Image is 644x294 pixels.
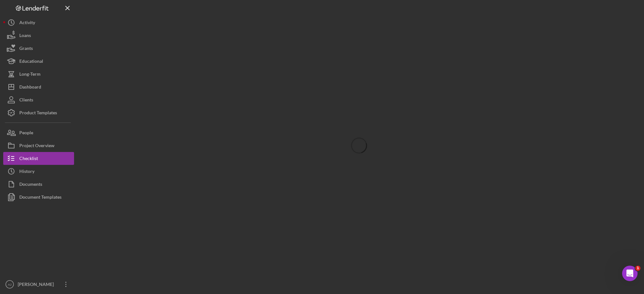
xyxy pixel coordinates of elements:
iframe: Intercom live chat [622,266,638,281]
div: Clients [19,93,33,108]
div: Loans [19,29,31,43]
span: 1 [635,266,640,271]
button: Product Templates [3,106,74,119]
div: Document Templates [19,191,62,205]
button: Dashboard [3,81,74,93]
div: Long-Term [19,68,41,82]
button: Documents [3,178,74,191]
div: [PERSON_NAME] [16,278,58,292]
button: Document Templates [3,191,74,204]
button: Project Overview [3,139,74,152]
div: Project Overview [19,139,54,154]
button: Checklist [3,152,74,165]
button: Clients [3,93,74,106]
button: Educational [3,55,74,68]
button: AJ[PERSON_NAME] [3,278,74,291]
div: Activity [19,16,35,31]
div: Grants [19,42,33,56]
button: Activity [3,16,74,29]
div: Product Templates [19,106,57,121]
div: History [19,165,34,179]
text: AJ [8,283,11,286]
button: History [3,165,74,178]
div: Dashboard [19,81,41,95]
div: Documents [19,178,42,192]
div: People [19,126,33,141]
button: Long-Term [3,68,74,81]
div: Educational [19,55,43,69]
div: Checklist [19,152,38,166]
button: Loans [3,29,74,42]
button: Grants [3,42,74,55]
button: People [3,126,74,139]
